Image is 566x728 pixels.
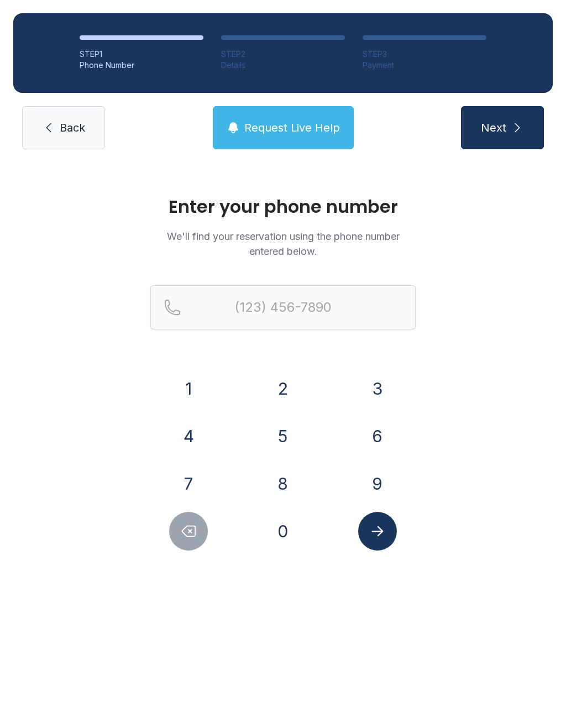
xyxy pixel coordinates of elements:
[60,120,85,135] span: Back
[363,49,486,60] div: STEP 3
[244,120,340,135] span: Request Live Help
[169,369,208,408] button: 1
[150,229,416,259] p: We'll find your reservation using the phone number entered below.
[169,464,208,503] button: 7
[264,464,302,503] button: 8
[80,49,203,60] div: STEP 1
[363,60,486,71] div: Payment
[264,369,302,408] button: 2
[264,417,302,455] button: 5
[221,49,345,60] div: STEP 2
[150,198,416,216] h1: Enter your phone number
[221,60,345,71] div: Details
[80,60,203,71] div: Phone Number
[358,417,397,455] button: 6
[481,120,506,135] span: Next
[150,285,416,329] input: Reservation phone number
[358,464,397,503] button: 9
[169,512,208,551] button: Delete number
[264,512,302,551] button: 0
[169,417,208,455] button: 4
[358,369,397,408] button: 3
[358,512,397,551] button: Submit lookup form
